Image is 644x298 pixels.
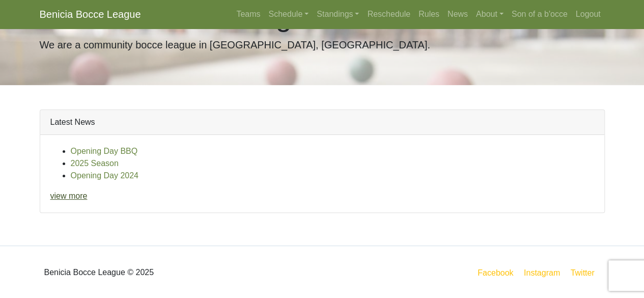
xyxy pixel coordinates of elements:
[40,110,604,135] div: Latest News
[572,4,605,24] a: Logout
[50,192,88,200] a: view more
[472,4,508,24] a: About
[71,159,119,168] a: 2025 Season
[522,266,562,279] a: Instagram
[443,4,472,24] a: News
[508,4,572,24] a: Son of a b'occe
[568,266,602,279] a: Twitter
[32,254,322,291] div: Benicia Bocce League © 2025
[40,37,605,52] p: We are a community bocce league in [GEOGRAPHIC_DATA], [GEOGRAPHIC_DATA].
[264,4,313,24] a: Schedule
[414,4,443,24] a: Rules
[313,4,363,24] a: Standings
[71,147,138,155] a: Opening Day BBQ
[40,4,141,24] a: Benicia Bocce League
[232,4,264,24] a: Teams
[475,266,515,279] a: Facebook
[363,4,414,24] a: Reschedule
[71,171,138,180] a: Opening Day 2024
